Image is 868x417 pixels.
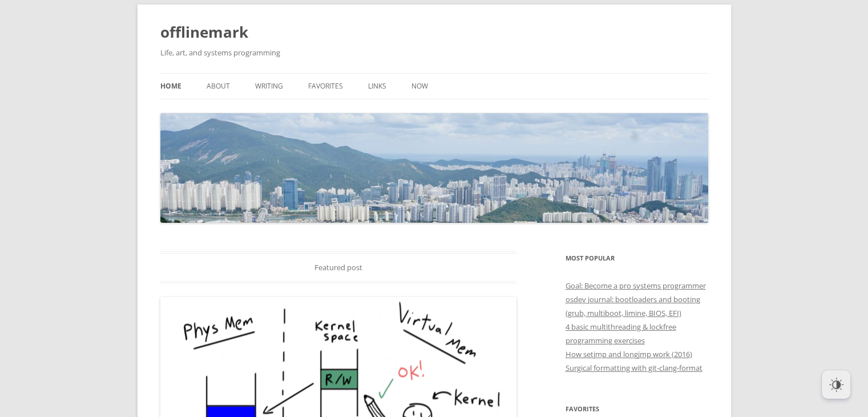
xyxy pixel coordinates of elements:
a: Links [368,74,386,99]
a: Goal: Become a pro systems programmer [566,280,706,291]
a: Writing [255,74,283,99]
div: Featured post [160,251,517,283]
a: Favorites [308,74,343,99]
a: Now [411,74,428,99]
h2: Life, art, and systems programming [160,46,708,59]
a: osdev journal: bootloaders and booting (grub, multiboot, limine, BIOS, EFI) [566,294,700,318]
a: How setjmp and longjmp work (2016) [566,349,692,359]
a: About [207,74,230,99]
a: offlinemark [160,18,248,46]
h3: Most Popular [566,251,708,265]
img: offlinemark [160,113,708,222]
a: Surgical formatting with git-clang-format [566,363,703,373]
a: 4 basic multithreading & lockfree programming exercises [566,322,676,346]
a: Home [160,74,181,99]
h3: Favorites [566,402,708,416]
